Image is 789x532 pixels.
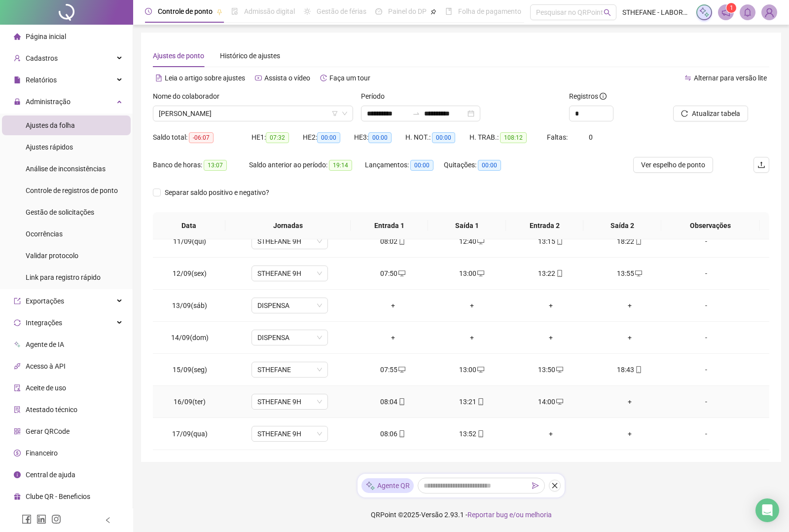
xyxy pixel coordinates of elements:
[26,493,90,500] span: Clube QR - Beneficios
[26,165,106,173] span: Análise de inconsistências
[677,300,735,311] div: -
[303,132,354,143] div: HE 2:
[412,110,420,117] span: swap-right
[677,268,735,279] div: -
[692,108,740,119] span: Atualizar tabela
[476,398,484,405] span: mobile
[257,394,322,409] span: STHEFANE 9H
[244,7,295,15] span: Admissão digital
[634,366,642,373] span: mobile
[440,396,503,407] div: 13:21
[36,514,46,524] span: linkedin
[257,298,322,313] span: DISPENSA
[171,334,209,342] span: 14/09(dom)
[14,76,21,83] span: file
[519,268,582,279] div: 13:22
[673,106,748,121] button: Atualizar tabela
[145,8,152,15] span: clock-circle
[172,430,208,438] span: 17/09(qua)
[361,268,425,279] div: 07:50
[220,52,280,60] span: Histórico de ajustes
[388,7,427,15] span: Painel do DP
[251,132,303,143] div: HE 1:
[428,212,506,239] th: Saída 1
[440,268,503,279] div: 13:00
[430,9,436,15] span: pushpin
[519,396,582,407] div: 14:00
[26,362,66,370] span: Acesso à API
[153,159,249,171] div: Banco de horas:
[105,517,111,524] span: left
[317,132,340,143] span: 00:00
[153,52,204,60] span: Ajustes de ponto
[204,160,227,171] span: 13:07
[153,91,226,102] label: Nome do colaborador
[14,55,21,62] span: user-add
[598,428,661,439] div: +
[669,220,752,231] span: Observações
[26,471,75,479] span: Central de ajuda
[14,319,21,326] span: sync
[26,273,101,281] span: Link para registro rápido
[26,252,78,260] span: Validar protocolo
[397,398,405,405] span: mobile
[555,366,563,373] span: desktop
[598,236,661,247] div: 18:22
[532,482,539,489] span: send
[173,366,207,374] span: 15/09(seg)
[361,364,425,375] div: 07:55
[361,332,425,343] div: +
[26,33,66,40] span: Página inicial
[743,8,752,17] span: bell
[397,366,405,373] span: desktop
[51,514,61,524] span: instagram
[174,398,206,406] span: 16/09(ter)
[257,362,322,377] span: STHEFANE
[375,8,382,15] span: dashboard
[622,7,690,18] span: STHEFANE - LABORATORIO ANALISE
[476,430,484,437] span: mobile
[354,132,405,143] div: HE 3:
[519,428,582,439] div: +
[264,74,310,82] span: Assista o vídeo
[22,514,32,524] span: facebook
[26,230,63,238] span: Ocorrências
[361,396,425,407] div: 08:04
[26,406,77,414] span: Atestado técnico
[699,7,710,18] img: sparkle-icon.fc2bf0ac1784a2077858766a79e2daf3.svg
[555,270,563,277] span: mobile
[440,332,503,343] div: +
[255,75,262,81] span: youtube
[440,300,503,311] div: +
[412,110,420,117] span: to
[158,7,213,15] span: Controle de ponto
[14,33,21,40] span: home
[26,76,57,84] span: Relatórios
[500,132,527,143] span: 108:12
[361,428,425,439] div: 08:06
[189,132,214,143] span: -06:07
[14,384,21,391] span: audit
[677,364,735,375] div: -
[26,427,70,435] span: Gerar QRCode
[641,159,705,170] span: Ver espelho de ponto
[14,363,21,370] span: api
[361,236,425,247] div: 08:02
[569,91,607,102] span: Registros
[26,121,75,129] span: Ajustes da folha
[26,297,64,305] span: Exportações
[506,212,584,239] th: Entrada 2
[397,238,405,245] span: mobile
[159,106,347,121] span: STHEFANE FERREIRA DA SILVA
[726,3,736,13] sup: 1
[598,268,661,279] div: 13:55
[677,428,735,439] div: -
[153,132,251,143] div: Saldo total:
[458,7,521,15] span: Folha de pagamento
[762,5,777,20] img: 5105
[600,93,607,100] span: info-circle
[684,75,691,81] span: swap
[332,111,338,116] span: filter
[231,8,238,15] span: file-done
[598,300,661,311] div: +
